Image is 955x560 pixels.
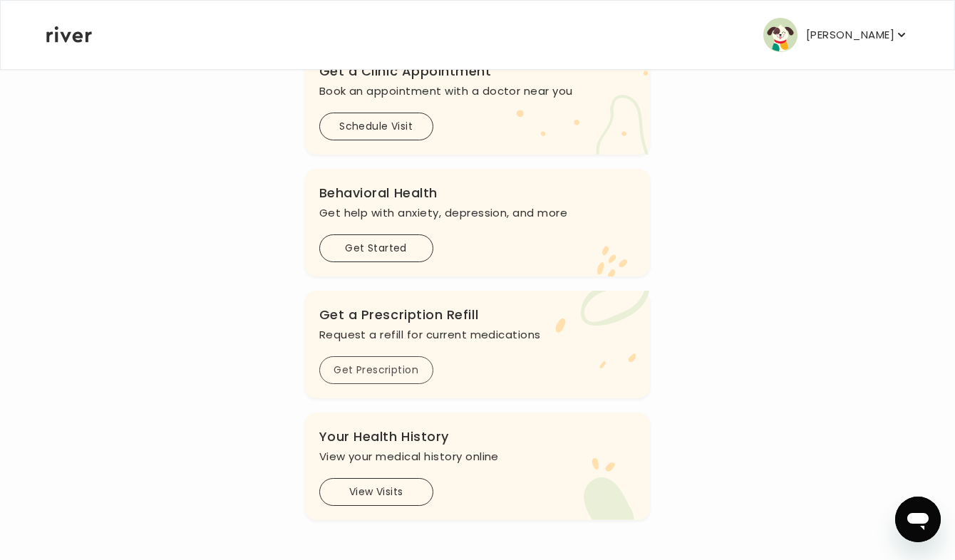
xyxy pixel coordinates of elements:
iframe: Button to launch messaging window [895,497,941,542]
p: Book an appointment with a doctor near you [319,81,636,101]
h3: Get a Clinic Appointment [319,61,636,81]
button: Get Prescription [319,356,433,384]
button: Get Started [319,234,433,262]
h3: Your Health History [319,427,636,447]
h3: Behavioral Health [319,183,636,203]
p: [PERSON_NAME] [806,25,894,45]
p: Request a refill for current medications [319,325,636,345]
p: View your medical history online [319,447,636,467]
h3: Get a Prescription Refill [319,305,636,325]
button: View Visits [319,478,433,506]
p: Get help with anxiety, depression, and more [319,203,636,223]
button: Schedule Visit [319,113,433,140]
button: user avatar[PERSON_NAME] [763,18,909,52]
img: user avatar [763,18,797,52]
